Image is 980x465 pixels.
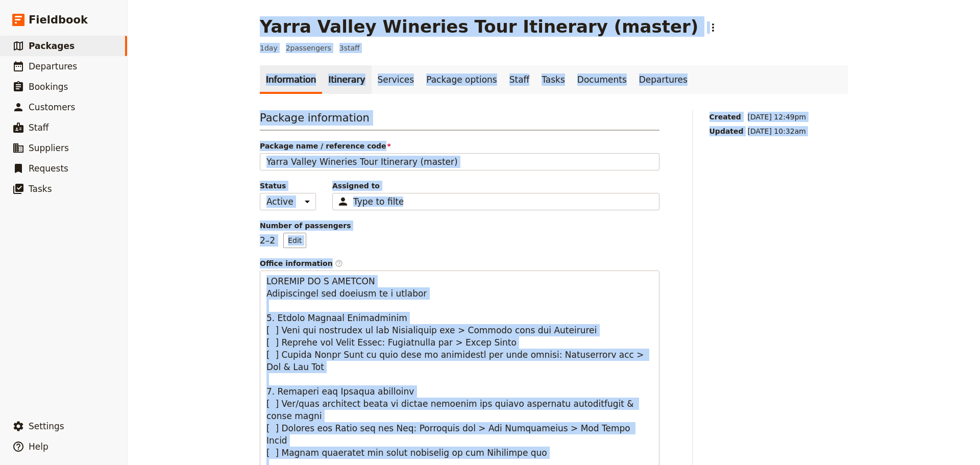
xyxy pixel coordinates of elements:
span: Packages [29,41,75,51]
a: Package options [420,65,503,94]
span: Office information [260,258,659,268]
span: Bookings [29,82,68,92]
button: Actions [704,19,722,36]
select: Status [260,193,316,210]
h1: Yarra Valley Wineries Tour Itinerary (master) [260,16,698,37]
a: Itinerary [322,65,371,94]
a: Tasks [535,65,571,94]
input: Assigned to [353,195,403,208]
span: 3 staff [339,43,360,53]
span: ​ [335,259,343,267]
span: Tasks [29,184,52,194]
p: 2 – 2 [260,233,306,248]
span: Staff [29,123,49,133]
span: Departures [29,61,77,71]
span: 1 day [260,43,278,53]
span: Number of passengers [260,221,659,231]
h3: Package information [260,110,659,131]
span: Customers [29,102,75,112]
span: Assigned to [332,181,659,191]
a: Departures [633,65,694,94]
a: Information [260,65,322,94]
a: Staff [503,65,536,94]
span: Requests [29,163,68,174]
span: Package name / reference code [260,141,659,151]
span: Settings [29,421,64,431]
span: Suppliers [29,143,69,153]
span: Fieldbook [29,12,88,28]
span: Help [29,442,48,452]
span: [DATE] 12:49pm [748,112,806,122]
a: Services [372,65,421,94]
button: Number of passengers2–2 [283,233,306,248]
span: [DATE] 10:32am [748,126,806,136]
span: Updated [709,126,744,136]
span: Status [260,181,316,191]
span: Created [709,112,744,122]
span: 2 passengers [286,43,331,53]
a: Documents [571,65,633,94]
input: Package name / reference code [260,153,659,170]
